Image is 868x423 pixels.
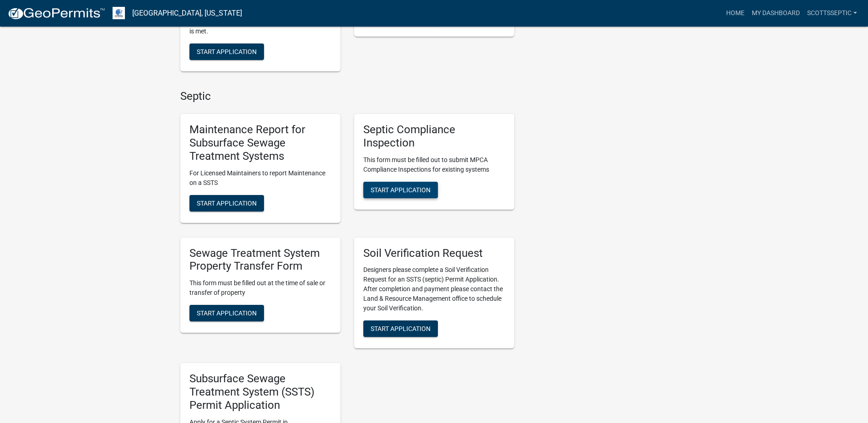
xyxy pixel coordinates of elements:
[189,372,331,412] h5: Subsurface Sewage Treatment System (SSTS) Permit Application
[803,5,861,22] a: scottsseptic
[180,90,514,103] h4: Septic
[722,5,748,22] a: Home
[748,5,803,22] a: My Dashboard
[197,309,257,317] span: Start Application
[363,247,505,260] h5: Soil Verification Request
[189,43,264,60] button: Start Application
[132,5,242,21] a: [GEOGRAPHIC_DATA], [US_STATE]
[189,247,331,273] h5: Sewage Treatment System Property Transfer Form
[113,7,125,19] img: Otter Tail County, Minnesota
[189,168,331,188] p: For Licensed Maintainers to report Maintenance on a SSTS
[363,155,505,174] p: This form must be filled out to submit MPCA Compliance Inspections for existing systems
[189,123,331,163] h5: Maintenance Report for Subsurface Sewage Treatment Systems
[189,305,264,321] button: Start Application
[189,195,264,211] button: Start Application
[189,278,331,298] p: This form must be filled out at the time of sale or transfer of property
[371,186,431,193] span: Start Application
[363,320,438,337] button: Start Application
[197,199,257,206] span: Start Application
[363,265,505,313] p: Designers please complete a Soil Verification Request for an SSTS (septic) Permit Application. Af...
[363,123,505,150] h5: Septic Compliance Inspection
[197,48,257,55] span: Start Application
[371,325,431,332] span: Start Application
[363,182,438,198] button: Start Application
